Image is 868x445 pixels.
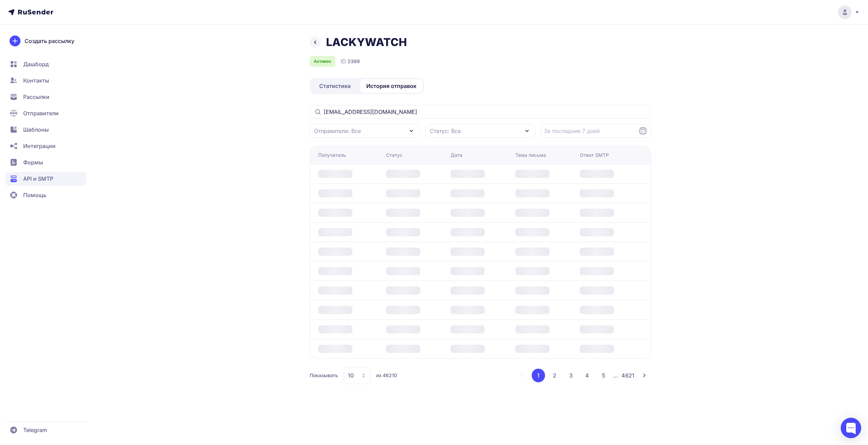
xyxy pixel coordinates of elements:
[23,109,59,117] span: Отправители
[23,60,49,68] span: Дашборд
[597,369,610,382] button: 5
[348,371,354,380] span: 10
[23,142,56,150] span: Интеграции
[23,93,49,101] span: Рассылки
[376,372,397,379] span: из 46210
[23,191,46,199] span: Помощь
[310,105,651,119] input: Поиск
[318,152,346,159] div: Получатель
[366,82,416,90] span: История отправок
[430,127,461,135] span: Статус: Все
[348,58,360,65] span: 2399
[621,369,635,382] button: 4621
[564,369,578,382] button: 3
[23,158,43,166] span: Формы
[548,369,561,382] button: 2
[23,125,49,134] span: Шаблоны
[341,57,360,65] div: ID
[532,369,545,382] button: 1
[541,124,651,138] input: Datepicker input
[314,59,331,64] span: Активен
[23,76,49,85] span: Контакты
[310,372,338,379] span: Показывать
[314,127,361,135] span: Отправители: Все
[360,79,423,93] a: История отправок
[451,152,462,159] div: Дата
[580,369,594,382] button: 4
[326,35,407,49] h1: LACKYWATCH
[580,152,609,159] div: Ответ SMTP
[23,426,47,434] span: Telegram
[23,175,53,183] span: API и SMTP
[515,152,546,159] div: Тема письма
[5,423,87,437] a: Telegram
[613,372,618,379] span: ...
[311,79,359,93] a: Статистика
[386,152,402,159] div: Статус
[25,37,74,45] span: Создать рассылку
[319,82,351,90] span: Статистика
